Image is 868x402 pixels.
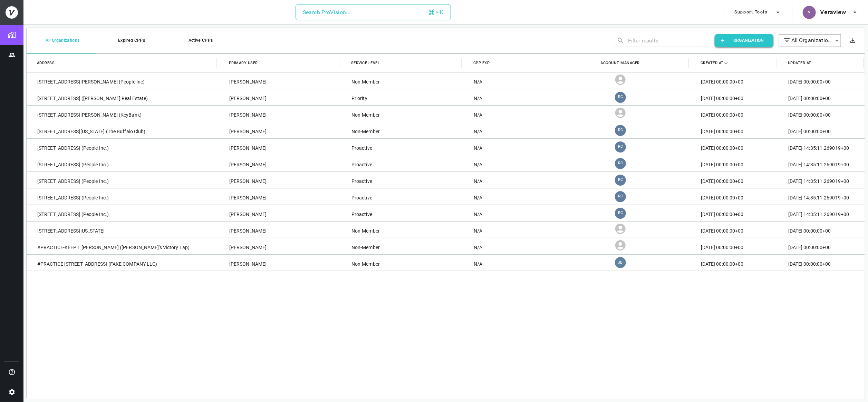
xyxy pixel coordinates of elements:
div: [STREET_ADDRESS] (People Inc.) [27,139,219,155]
span: CPP Exp [473,59,490,67]
div: #PRACTICE [STREET_ADDRESS] (FAKE COMPANY LLC) [27,255,219,271]
div: [PERSON_NAME] [219,238,341,254]
div: [DATE] 00:00:00+00 [690,238,778,254]
button: VVeraview [800,4,861,21]
div: [DATE] 00:00:00+00 [778,238,865,254]
div: RC [615,158,626,169]
div: [DATE] 00:00:00+00 [778,72,865,89]
div: N/A [463,139,550,155]
div: [DATE] 00:00:00+00 [690,72,778,89]
div: RC [615,141,626,153]
div: Press SPACE to select this row. [27,138,865,155]
div: Press SPACE to select this row. [27,205,865,221]
div: Press SPACE to select this row. [27,188,865,205]
div: [DATE] 00:00:00+00 [778,122,865,138]
div: [DATE] 00:00:00+00 [690,89,778,105]
div: Non-Member [341,72,463,89]
div: [PERSON_NAME] [219,172,341,188]
h6: Veraview [820,7,846,17]
div: N/A [463,222,550,238]
div: Press SPACE to select this row. [27,254,865,271]
div: Press SPACE to select this row. [27,155,865,171]
span: Service level [351,59,380,67]
div: [DATE] 14:35:11.269019+00 [778,172,865,188]
div: [DATE] 00:00:00+00 [778,222,865,238]
div: Press SPACE to select this row. [27,171,865,188]
div: N/A [463,188,550,205]
div: [STREET_ADDRESS][US_STATE] (The Buffalo Club) [27,122,219,138]
div: Proactive [341,139,463,155]
div: [STREET_ADDRESS] (People Inc.) [27,205,219,221]
div: [DATE] 14:35:11.269019+00 [778,139,865,155]
div: Press SPACE to select this row. [27,105,865,122]
div: RC [615,125,626,136]
div: [DATE] 00:00:00+00 [690,106,778,122]
div: JB [615,257,626,268]
div: N/A [463,238,550,254]
button: Support Tools [732,4,784,21]
div: [STREET_ADDRESS] (People Inc.) [27,188,219,205]
div: [DATE] 00:00:00+00 [690,205,778,221]
div: [DATE] 14:35:11.269019+00 [778,155,865,171]
div: Proactive [341,155,463,171]
div: N/A [463,106,550,122]
div: [PERSON_NAME] [219,188,341,205]
div: Non-Member [341,122,463,138]
span: Address [37,59,55,67]
div: N/A [463,172,550,188]
div: [PERSON_NAME] [219,139,341,155]
div: [STREET_ADDRESS] (People Inc.) [27,155,219,171]
div: Press SPACE to select this row. [27,89,865,105]
div: [DATE] 00:00:00+00 [778,255,865,271]
div: [PERSON_NAME] [219,89,341,105]
div: [DATE] 00:00:00+00 [778,89,865,105]
div: [PERSON_NAME] [219,222,341,238]
div: [STREET_ADDRESS] (People Inc.) [27,172,219,188]
div: [PERSON_NAME] [219,122,341,138]
div: Non-Member [341,222,463,238]
div: Priority [341,89,463,105]
div: [DATE] 00:00:00+00 [690,222,778,238]
div: Press SPACE to select this row. [27,122,865,138]
div: [STREET_ADDRESS][PERSON_NAME] (People Inc) [27,72,219,89]
div: Proactive [341,172,463,188]
button: Active CPPs [165,28,234,53]
div: [STREET_ADDRESS][US_STATE] [27,222,219,238]
div: [DATE] 00:00:00+00 [690,122,778,138]
div: [DATE] 14:35:11.269019+00 [778,188,865,205]
input: Filter results [628,35,699,46]
div: RC [615,208,626,219]
div: RC [615,191,626,202]
div: Non-Member [341,106,463,122]
div: [STREET_ADDRESS][PERSON_NAME] (KeyBank) [27,106,219,122]
div: [DATE] 00:00:00+00 [690,155,778,171]
div: + K [428,8,444,17]
div: [DATE] 00:00:00+00 [778,106,865,122]
div: Proactive [341,205,463,221]
div: RC [615,92,626,103]
div: #PRACTICE-KEEP 1 [PERSON_NAME] ([PERSON_NAME]'s Victory Lap) [27,238,219,254]
div: [PERSON_NAME] [219,205,341,221]
div: [PERSON_NAME] [219,255,341,271]
div: V [803,6,816,19]
div: N/A [463,122,550,138]
div: [DATE] 00:00:00+00 [690,255,778,271]
div: [PERSON_NAME] [219,106,341,122]
div: Press SPACE to select this row. [27,72,865,89]
button: Expired CPPs [96,28,165,53]
div: Non-Member [341,238,463,254]
div: [DATE] 00:00:00+00 [690,139,778,155]
span: Account manager [601,59,640,67]
div: Proactive [341,188,463,205]
div: N/A [463,255,550,271]
span: Updated at [788,59,811,67]
div: [DATE] 00:00:00+00 [690,172,778,188]
span: Created at [701,59,724,67]
button: Export results [847,34,859,47]
span: Primary user [229,59,258,67]
div: [STREET_ADDRESS] ([PERSON_NAME] Real Estate) [27,89,219,105]
div: [DATE] 00:00:00+00 [690,188,778,205]
img: Organizations page icon [8,31,16,39]
div: RC [615,175,626,186]
div: Search ProVision... [303,8,351,17]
